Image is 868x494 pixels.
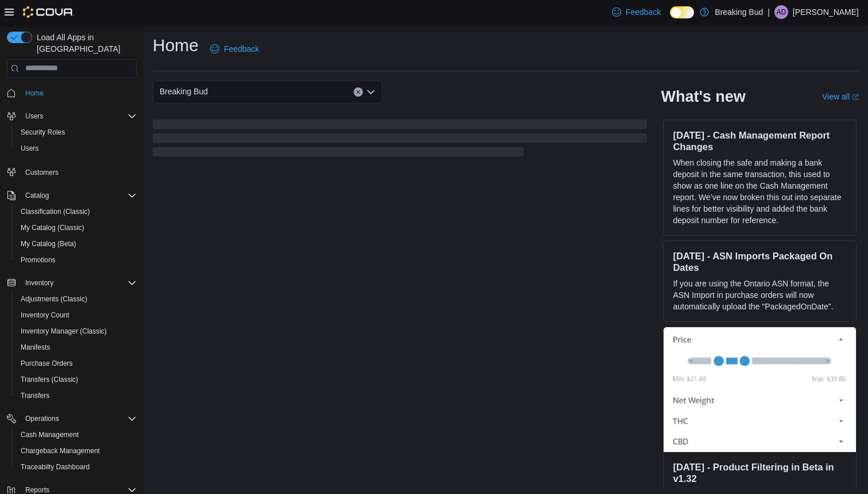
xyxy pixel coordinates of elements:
[11,236,141,252] button: My Catalog (Beta)
[11,204,141,220] button: Classification (Classic)
[21,391,49,400] span: Transfers
[852,94,859,101] svg: External link
[16,357,77,370] a: Purchase Orders
[16,308,137,322] span: Inventory Count
[21,276,58,290] button: Inventory
[11,291,141,307] button: Adjustments (Classic)
[21,446,100,455] span: Chargeback Management
[25,191,49,200] span: Catalog
[16,292,137,306] span: Adjustments (Classic)
[673,157,847,226] p: When closing the safe and making a bank deposit in the same transaction, this used to show as one...
[16,237,81,251] a: My Catalog (Beta)
[16,444,137,458] span: Chargeback Management
[11,355,141,372] button: Purchase Orders
[160,85,208,98] span: Breaking Bud
[16,308,74,322] a: Inventory Count
[11,443,141,459] button: Chargeback Management
[21,189,137,202] span: Catalog
[21,109,137,123] span: Users
[2,187,141,204] button: Catalog
[673,250,847,273] h3: [DATE] - ASN Imports Packaged On Dates
[21,223,84,232] span: My Catalog (Classic)
[607,1,665,24] a: Feedback
[2,411,141,427] button: Operations
[16,253,60,267] a: Promotions
[21,144,38,153] span: Users
[16,221,137,235] span: My Catalog (Classic)
[16,373,137,386] span: Transfers (Classic)
[2,275,141,291] button: Inventory
[25,278,53,288] span: Inventory
[224,43,259,55] span: Feedback
[16,324,137,338] span: Inventory Manager (Classic)
[32,32,137,55] span: Load All Apps in [GEOGRAPHIC_DATA]
[16,389,137,403] span: Transfers
[16,125,137,139] span: Security Roles
[16,373,83,386] a: Transfers (Classic)
[25,168,59,177] span: Customers
[21,276,137,290] span: Inventory
[21,343,50,352] span: Manifests
[25,89,44,98] span: Home
[21,412,64,426] button: Operations
[16,205,95,219] a: Classification (Classic)
[715,5,763,19] p: Breaking Bud
[11,388,141,404] button: Transfers
[11,307,141,323] button: Inventory Count
[16,340,55,354] a: Manifests
[21,255,56,265] span: Promotions
[16,221,89,235] a: My Catalog (Classic)
[11,427,141,443] button: Cash Management
[16,428,83,442] a: Cash Management
[16,253,137,267] span: Promotions
[2,163,141,180] button: Customers
[16,340,137,354] span: Manifests
[777,5,786,19] span: AD
[21,128,65,137] span: Security Roles
[25,112,43,121] span: Users
[16,389,54,403] a: Transfers
[16,292,92,306] a: Adjustments (Classic)
[11,323,141,339] button: Inventory Manager (Classic)
[768,5,770,19] p: |
[11,459,141,475] button: Traceabilty Dashboard
[153,122,647,159] span: Loading
[21,86,137,100] span: Home
[16,444,104,458] a: Chargeback Management
[206,37,263,60] a: Feedback
[673,278,847,312] p: If you are using the Ontario ASN format, the ASN Import in purchase orders will now automatically...
[822,92,859,101] a: View allExternal link
[21,375,78,384] span: Transfers (Classic)
[793,5,859,19] p: [PERSON_NAME]
[670,18,671,19] span: Dark Mode
[21,86,48,100] a: Home
[11,252,141,268] button: Promotions
[21,412,137,426] span: Operations
[11,220,141,236] button: My Catalog (Classic)
[153,34,199,57] h1: Home
[16,357,137,370] span: Purchase Orders
[21,207,90,216] span: Classification (Classic)
[16,460,94,474] a: Traceabilty Dashboard
[21,327,107,336] span: Inventory Manager (Classic)
[21,189,53,202] button: Catalog
[16,237,137,251] span: My Catalog (Beta)
[774,5,788,19] div: Axiao Daniels
[670,6,694,18] input: Dark Mode
[11,140,141,156] button: Users
[16,324,111,338] a: Inventory Manager (Classic)
[21,239,76,248] span: My Catalog (Beta)
[23,6,74,18] img: Cova
[21,359,73,368] span: Purchase Orders
[21,462,90,472] span: Traceabilty Dashboard
[626,6,661,18] span: Feedback
[25,414,59,423] span: Operations
[16,460,137,474] span: Traceabilty Dashboard
[366,87,375,97] button: Open list of options
[21,294,87,304] span: Adjustments (Classic)
[2,85,141,101] button: Home
[16,125,69,139] a: Security Roles
[673,129,847,152] h3: [DATE] - Cash Management Report Changes
[21,311,69,320] span: Inventory Count
[11,339,141,355] button: Manifests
